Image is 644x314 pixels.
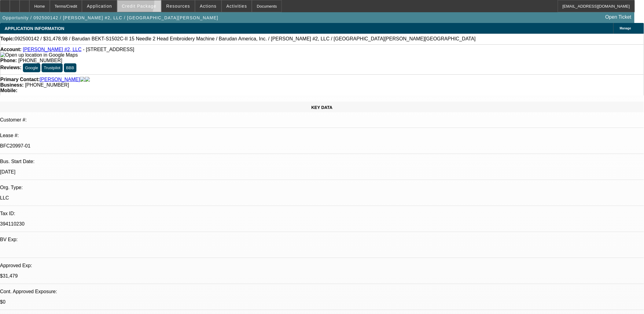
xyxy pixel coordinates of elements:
a: View Google Maps [0,52,78,58]
button: Credit Package [117,0,161,12]
strong: Account: [0,47,21,52]
span: KEY DATA [311,105,333,110]
span: Manage [620,27,631,30]
img: Open up location in Google Maps [0,52,78,58]
strong: Reviews: [0,65,21,70]
button: Trustpilot [42,63,62,72]
button: Activities [222,0,252,12]
span: Credit Package [122,4,156,9]
span: [PHONE_NUMBER] [25,82,69,88]
span: Actions [200,4,217,9]
a: [PERSON_NAME] #2, LLC [23,47,82,52]
button: Google [23,63,40,72]
span: APPLICATION INFORMATION [5,26,64,31]
strong: Mobile: [0,88,17,93]
span: Opportunity / 092500142 / [PERSON_NAME] #2, LLC / [GEOGRAPHIC_DATA][PERSON_NAME] [2,15,218,20]
strong: Primary Contact: [0,77,40,82]
span: Activities [226,4,247,9]
span: [PHONE_NUMBER] [18,58,62,63]
button: Resources [162,0,195,12]
span: Resources [166,4,190,9]
strong: Phone: [0,58,17,63]
button: Actions [195,0,221,12]
img: facebook-icon.png [80,77,85,82]
img: linkedin-icon.png [85,77,90,82]
button: BBB [64,63,76,72]
span: - [STREET_ADDRESS] [83,47,134,52]
strong: Topic: [0,36,15,42]
span: 092500142 / $31,478.98 / Barudan BEKT-S1502C-II 15 Needle 2 Head Embroidery Machine / Barudan Ame... [15,36,476,42]
strong: Business: [0,82,24,88]
a: [PERSON_NAME] [40,77,80,82]
a: Open Ticket [603,12,634,22]
span: Application [87,4,112,9]
button: Application [82,0,116,12]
